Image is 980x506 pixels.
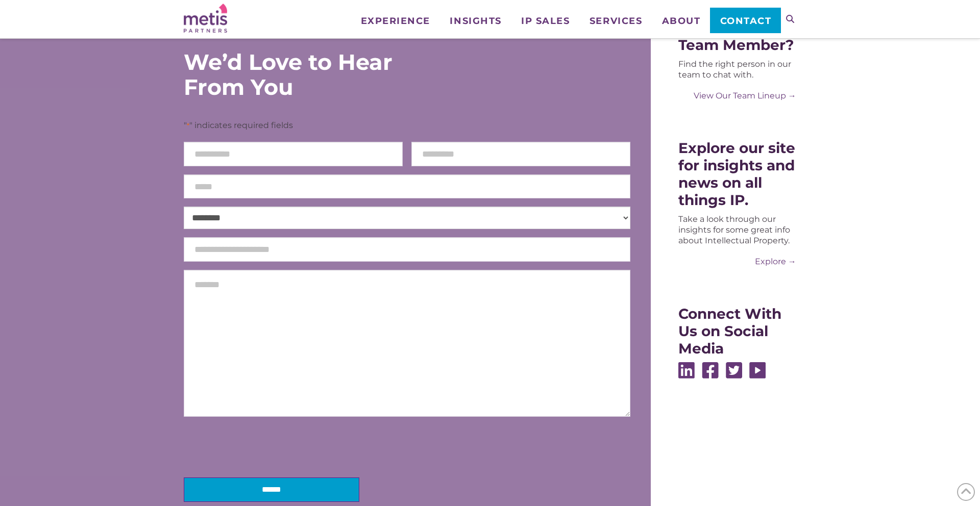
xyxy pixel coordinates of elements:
p: " " indicates required fields [184,120,630,131]
div: Take a look through our insights for some great info about Intellectual Property. [678,214,796,246]
span: Contact [720,16,772,26]
span: Insights [450,16,501,26]
img: Metis Partners [184,4,227,33]
a: View Our Team Lineup → [678,90,796,101]
span: Services [590,16,642,26]
img: Youtube [749,362,766,378]
a: Contact [710,8,781,33]
div: Explore our site for insights and news on all things IP. [678,139,796,209]
div: Connect With Us on Social Media [678,305,796,357]
img: Facebook [702,362,719,378]
div: Find the right person in our team to chat with. [678,59,796,80]
span: About [662,16,701,26]
div: We’d Love to Hear From You [184,49,454,99]
img: Linkedin [678,362,695,378]
span: Experience [361,16,430,26]
span: IP Sales [521,16,570,26]
span: Back to Top [957,483,975,501]
img: Twitter [726,362,742,378]
iframe: reCAPTCHA [184,425,339,465]
a: Explore → [678,256,796,267]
